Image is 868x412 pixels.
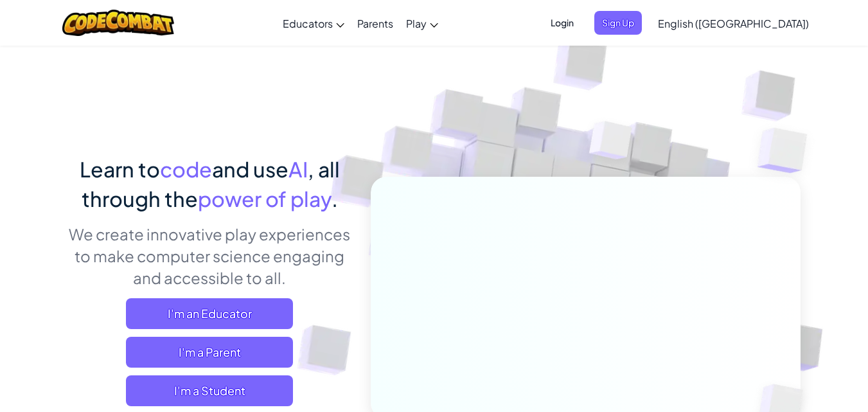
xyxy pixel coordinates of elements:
[126,337,293,368] a: I'm a Parent
[198,186,332,211] span: power of play
[276,6,351,40] a: Educators
[68,223,351,289] p: We create innovative play experiences to make computer science engaging and accessible to all.
[283,17,333,30] span: Educators
[351,6,400,40] a: Parents
[732,96,843,205] img: Overlap cubes
[565,96,657,192] img: Overlap cubes
[543,11,581,35] button: Login
[594,11,642,35] button: Sign Up
[80,156,160,182] span: Learn to
[406,17,427,30] span: Play
[332,186,338,211] span: .
[651,6,815,40] a: English ([GEOGRAPHIC_DATA])
[658,17,809,30] span: English ([GEOGRAPHIC_DATA])
[288,156,308,182] span: AI
[400,6,445,40] a: Play
[62,10,175,36] img: CodeCombat logo
[160,156,212,182] span: code
[212,156,288,182] span: and use
[126,375,293,406] button: I'm a Student
[126,298,293,329] a: I'm an Educator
